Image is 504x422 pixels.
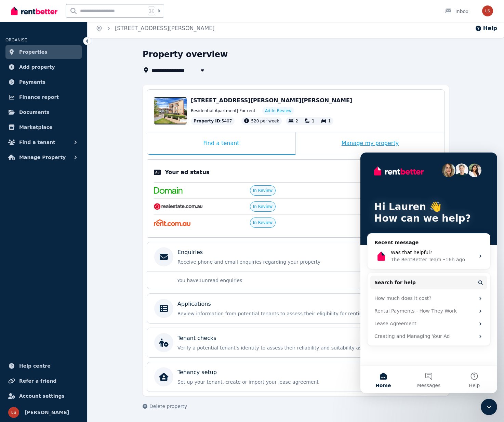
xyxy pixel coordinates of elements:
[482,5,493,16] img: Lauren Shead
[19,392,65,400] span: Account settings
[154,219,190,226] img: Rent.com.au
[149,403,187,410] span: Delete property
[19,362,51,370] span: Help centre
[8,407,19,418] img: Lauren Shead
[177,379,392,385] p: Set up your tenant, create or import your lease agreement
[312,119,315,123] span: 1
[191,117,235,125] div: : 5407
[19,63,55,71] span: Add property
[19,93,59,101] span: Finance report
[177,248,203,256] p: Enquiries
[158,8,160,14] span: k
[360,153,497,393] iframe: Intercom live chat
[19,78,45,86] span: Payments
[147,362,445,392] a: Tenancy setupSet up your tenant, create or import your lease agreementGet started
[147,132,295,155] div: Find a tenant
[19,123,52,131] span: Marketplace
[5,105,82,119] a: Documents
[5,75,82,89] a: Payments
[177,334,216,342] p: Tenant checks
[253,204,273,209] span: In Review
[191,97,352,104] span: [STREET_ADDRESS][PERSON_NAME][PERSON_NAME]
[19,153,66,161] span: Manage Property
[25,408,69,417] span: [PERSON_NAME]
[154,203,203,210] img: RealEstate.com.au
[5,374,82,388] a: Refer a friend
[445,8,468,15] div: Inbox
[143,403,187,410] button: Delete property
[165,168,209,176] p: Your ad status
[177,300,211,308] p: Applications
[253,188,273,193] span: In Review
[177,310,425,317] p: Review information from potential tenants to assess their eligibility for renting a property
[115,25,215,31] a: [STREET_ADDRESS][PERSON_NAME]
[5,389,82,403] a: Account settings
[475,24,497,32] button: Help
[19,48,48,56] span: Properties
[5,359,82,373] a: Help centre
[265,108,291,114] span: Ad: In Review
[177,259,425,265] p: Receive phone and email enquiries regarding your property
[251,119,279,123] span: 520 per week
[5,45,82,59] a: Properties
[328,119,331,123] span: 1
[154,187,183,194] img: Domain.com.au
[253,220,273,225] span: In Review
[19,108,50,116] span: Documents
[5,135,82,149] button: Find a tenant
[5,60,82,74] a: Add property
[177,344,425,351] p: Verify a potential tenant's identity to assess their reliability and suitability as a tenant
[295,119,298,123] span: 2
[88,19,223,38] nav: Breadcrumb
[19,138,55,146] span: Find a tenant
[147,242,445,272] a: EnquiriesReceive phone and email enquiries regarding your property
[5,38,27,42] span: ORGANISE
[194,118,220,124] span: Property ID
[177,368,217,377] p: Tenancy setup
[11,6,57,16] img: RentBetter
[147,328,445,357] a: Tenant checksVerify a potential tenant's identity to assess their reliability and suitability as ...
[143,49,228,60] h1: Property overview
[5,120,82,134] a: Marketplace
[147,294,445,323] a: ApplicationsReview information from potential tenants to assess their eligibility for renting a p...
[481,399,497,415] iframe: Intercom live chat
[5,90,82,104] a: Finance report
[177,277,404,284] p: You have 1 unread enquiries
[5,150,82,164] button: Manage Property
[191,108,255,114] span: Residential Apartment | For rent
[19,377,56,385] span: Refer a friend
[296,132,445,155] div: Manage my property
